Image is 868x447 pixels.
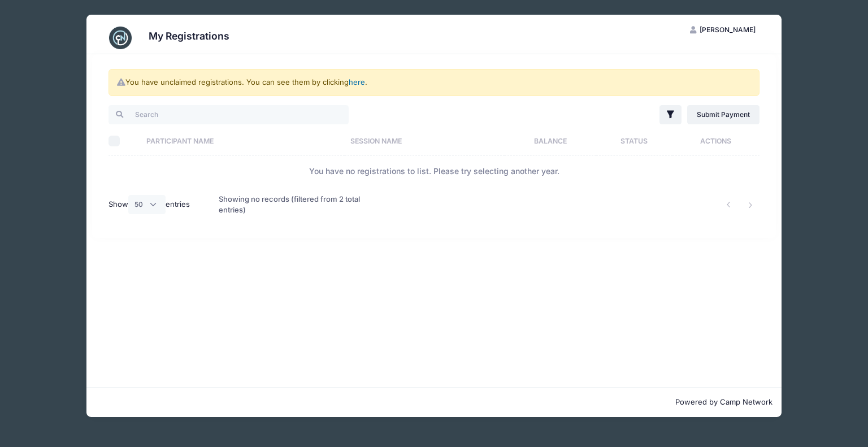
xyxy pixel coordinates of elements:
[219,186,373,223] div: Showing no records (filtered from 2 total entries)
[680,20,765,40] button: [PERSON_NAME]
[700,25,756,34] span: [PERSON_NAME]
[349,77,365,86] a: here
[672,126,759,156] th: Actions: activate to sort column ascending
[149,30,229,42] h3: My Registrations
[108,69,759,96] div: You have unclaimed registrations. You can see them by clicking .
[109,27,132,49] img: CampNetwork
[108,195,190,214] label: Show entries
[596,126,672,156] th: Status: activate to sort column ascending
[128,195,166,214] select: Showentries
[687,105,760,124] a: Submit Payment
[96,397,772,408] p: Powered by Camp Network
[141,126,345,156] th: Participant Name: activate to sort column ascending
[108,156,759,186] td: You have no registrations to list. Please try selecting another year.
[345,126,504,156] th: Session Name: activate to sort column ascending
[505,126,597,156] th: Balance: activate to sort column ascending
[108,126,141,156] th: Select All
[108,105,349,124] input: Search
